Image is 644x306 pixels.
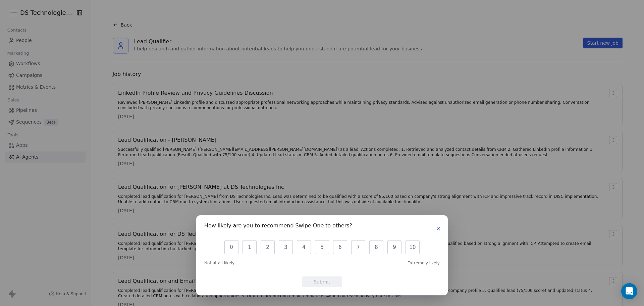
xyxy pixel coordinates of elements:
button: 8 [369,240,383,254]
button: 0 [224,240,238,254]
span: Not at all likely [204,260,234,266]
button: 1 [243,240,257,254]
button: 5 [315,240,329,254]
button: 10 [406,240,420,254]
button: Submit [302,276,342,287]
button: 7 [351,240,365,254]
button: 9 [387,240,401,254]
button: 4 [297,240,311,254]
button: 6 [333,240,347,254]
button: 3 [279,240,293,254]
button: 2 [261,240,275,254]
span: Extremely likely [408,260,440,266]
h1: How likely are you to recommend Swipe One to others? [204,223,352,230]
